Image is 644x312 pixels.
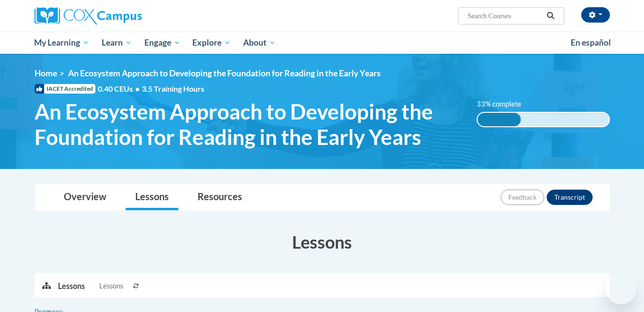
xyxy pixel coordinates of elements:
a: Explore [186,32,237,54]
span: En español [571,37,611,48]
a: Resources [188,185,252,210]
span: An Ecosystem Approach to Developing the Foundation for Reading in the Early Years [68,68,381,78]
img: Cox Campus [35,7,142,24]
span: Explore [192,37,231,48]
span: Learn [102,37,132,48]
button: Search [543,10,558,22]
a: Overview [54,185,116,210]
span: About [243,37,276,48]
span: An Ecosystem Approach to Developing the Foundation for Reading in the Early Years [35,99,463,150]
span: My Learning [34,37,89,48]
a: Cox Campus [35,7,217,24]
p: Lessons [58,281,85,291]
button: Transcript [547,190,593,205]
div: 33% complete [478,113,521,126]
span: Engage [144,37,180,48]
a: Home [35,68,57,78]
span: IACET Accredited [35,84,95,94]
a: Lessons [126,185,178,210]
span: 0.40 CEUs [98,84,142,94]
input: Search Courses [467,10,543,22]
span: • [135,84,140,93]
a: Learn [95,32,138,54]
h3: Lessons [35,230,610,254]
button: Feedback [501,190,544,205]
label: 33% complete [477,99,532,109]
iframe: Button to launch messaging window [606,274,636,304]
a: En español [564,33,617,53]
a: My Learning [28,32,96,54]
a: About [237,32,282,54]
button: Account Settings [581,7,610,23]
span: Lessons [99,281,123,291]
span: 3.5 Training Hours [142,84,204,93]
div: Main menu [20,32,624,54]
a: Engage [138,32,187,54]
